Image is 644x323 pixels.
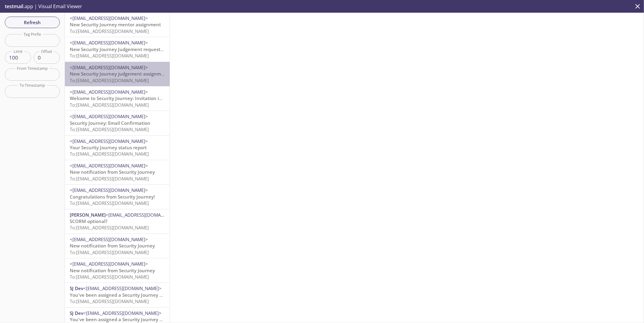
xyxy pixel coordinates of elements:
[70,176,149,182] span: To: [EMAIL_ADDRESS][DOMAIN_NAME]
[65,37,170,61] div: <[EMAIL_ADDRESS][DOMAIN_NAME]>New Security Journey Judgement request in workTo:[EMAIL_ADDRESS][DO...
[65,136,170,160] div: <[EMAIL_ADDRESS][DOMAIN_NAME]>Your Security Journey status reportTo:[EMAIL_ADDRESS][DOMAIN_NAME]
[70,126,149,132] span: To: [EMAIL_ADDRESS][DOMAIN_NAME]
[65,62,170,86] div: <[EMAIL_ADDRESS][DOMAIN_NAME]>New Security Journey judgement assignmentTo:[EMAIL_ADDRESS][DOMAIN_...
[70,243,155,249] span: New notification from Security Journey
[70,249,149,255] span: To: [EMAIL_ADDRESS][DOMAIN_NAME]
[70,292,211,298] span: You've been assigned a Security Journey Knowledge Assessment
[70,218,107,224] span: SCORM optional?
[65,258,170,283] div: <[EMAIL_ADDRESS][DOMAIN_NAME]>New notification from Security JourneyTo:[EMAIL_ADDRESS][DOMAIN_NAME]
[70,224,149,231] span: To: [EMAIL_ADDRESS][DOMAIN_NAME]
[70,310,83,316] span: SJ Dev
[65,160,170,184] div: <[EMAIL_ADDRESS][DOMAIN_NAME]>New notification from Security JourneyTo:[EMAIL_ADDRESS][DOMAIN_NAME]
[70,187,148,193] span: <[EMAIL_ADDRESS][DOMAIN_NAME]>
[70,274,149,280] span: To: [EMAIL_ADDRESS][DOMAIN_NAME]
[65,86,170,111] div: <[EMAIL_ADDRESS][DOMAIN_NAME]>Welcome to Security Journey: Invitation instructionsTo:[EMAIL_ADDRE...
[65,185,170,209] div: <[EMAIL_ADDRESS][DOMAIN_NAME]>Congratulations from Security Journey!To:[EMAIL_ADDRESS][DOMAIN_NAME]
[70,15,148,21] span: <[EMAIL_ADDRESS][DOMAIN_NAME]>
[70,77,149,83] span: To: [EMAIL_ADDRESS][DOMAIN_NAME]
[70,200,149,206] span: To: [EMAIL_ADDRESS][DOMAIN_NAME]
[70,113,148,119] span: <[EMAIL_ADDRESS][DOMAIN_NAME]>
[70,236,148,242] span: <[EMAIL_ADDRESS][DOMAIN_NAME]>
[70,89,148,95] span: <[EMAIL_ADDRESS][DOMAIN_NAME]>
[70,64,148,70] span: <[EMAIL_ADDRESS][DOMAIN_NAME]>
[70,261,148,267] span: <[EMAIL_ADDRESS][DOMAIN_NAME]>
[65,209,170,234] div: [PERSON_NAME]<[EMAIL_ADDRESS][DOMAIN_NAME]>SCORM optional?To:[EMAIL_ADDRESS][DOMAIN_NAME]
[5,17,60,28] button: Refresh
[70,194,155,200] span: Congratulations from Security Journey!
[70,120,150,126] span: Security Journey: Email Confirmation
[70,53,149,59] span: To: [EMAIL_ADDRESS][DOMAIN_NAME]
[70,151,149,157] span: To: [EMAIL_ADDRESS][DOMAIN_NAME]
[70,298,149,304] span: To: [EMAIL_ADDRESS][DOMAIN_NAME]
[70,169,155,175] span: New notification from Security Journey
[70,46,178,52] span: New Security Journey Judgement request in work
[65,13,170,37] div: <[EMAIL_ADDRESS][DOMAIN_NAME]>New Security Journey mentor assignmentTo:[EMAIL_ADDRESS][DOMAIN_NAME]
[70,316,211,322] span: You've been assigned a Security Journey Knowledge Assessment
[70,212,106,218] span: [PERSON_NAME]
[10,18,55,26] span: Refresh
[106,212,184,218] span: <[EMAIL_ADDRESS][DOMAIN_NAME]>
[83,310,162,316] span: <[EMAIL_ADDRESS][DOMAIN_NAME]>
[65,234,170,258] div: <[EMAIL_ADDRESS][DOMAIN_NAME]>New notification from Security JourneyTo:[EMAIL_ADDRESS][DOMAIN_NAME]
[70,102,149,108] span: To: [EMAIL_ADDRESS][DOMAIN_NAME]
[70,138,148,144] span: <[EMAIL_ADDRESS][DOMAIN_NAME]>
[5,3,23,10] span: testmail
[70,285,83,291] span: SJ Dev
[70,21,161,27] span: New Security Journey mentor assignment
[65,111,170,135] div: <[EMAIL_ADDRESS][DOMAIN_NAME]>Security Journey: Email ConfirmationTo:[EMAIL_ADDRESS][DOMAIN_NAME]
[70,163,148,169] span: <[EMAIL_ADDRESS][DOMAIN_NAME]>
[70,28,149,34] span: To: [EMAIL_ADDRESS][DOMAIN_NAME]
[83,285,162,291] span: <[EMAIL_ADDRESS][DOMAIN_NAME]>
[70,144,147,150] span: Your Security Journey status report
[70,40,148,46] span: <[EMAIL_ADDRESS][DOMAIN_NAME]>
[70,71,168,77] span: New Security Journey judgement assignment
[70,267,155,273] span: New notification from Security Journey
[70,95,184,101] span: Welcome to Security Journey: Invitation instructions
[65,283,170,307] div: SJ Dev<[EMAIL_ADDRESS][DOMAIN_NAME]>You've been assigned a Security Journey Knowledge AssessmentT...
